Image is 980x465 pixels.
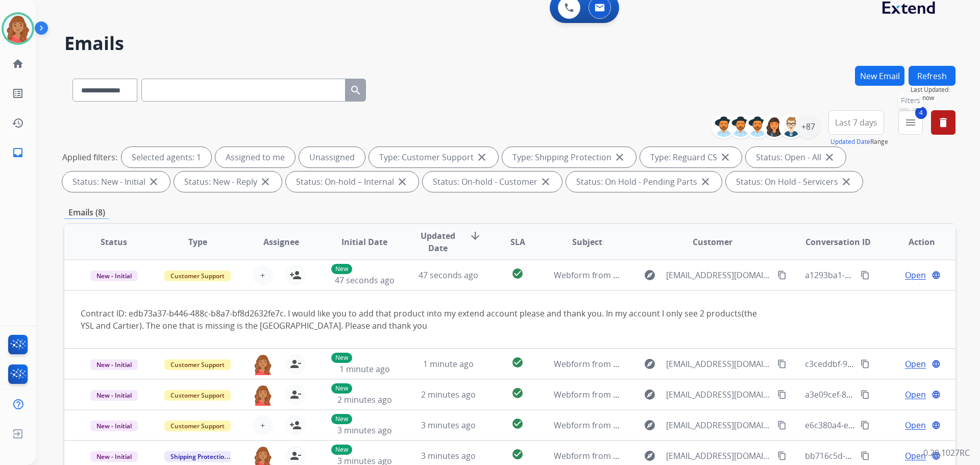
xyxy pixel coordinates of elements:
[644,419,656,431] mat-icon: explore
[805,420,962,431] span: e6c380a4-e03f-4bda-b2e7-99e1b27a58d4
[640,147,742,167] div: Type: Reguard CS
[469,230,481,242] mat-icon: arrow_downward
[828,110,884,135] button: Last 7 days
[666,269,771,281] span: [EMAIL_ADDRESS][DOMAIN_NAME]
[62,172,170,192] div: Status: New - Initial
[905,450,926,462] span: Open
[164,421,231,431] span: Customer Support
[905,358,926,370] span: Open
[188,236,207,248] span: Type
[932,271,941,280] mat-icon: language
[932,421,941,430] mat-icon: language
[666,358,771,370] span: [EMAIL_ADDRESS][DOMAIN_NAME]
[937,116,949,129] mat-icon: delete
[796,114,820,139] div: +87
[62,151,117,163] p: Applied filters:
[263,236,299,248] span: Assignee
[861,271,870,280] mat-icon: content_copy
[554,270,785,281] span: Webform from [EMAIL_ADDRESS][DOMAIN_NAME] on [DATE]
[923,447,970,459] p: 0.20.1027RC
[540,176,552,188] mat-icon: close
[215,147,295,167] div: Assigned to me
[423,172,562,192] div: Status: On-hold - Customer
[726,172,863,192] div: Status: On Hold - Servicers
[253,354,273,375] img: agent-avatar
[861,390,870,399] mat-icon: content_copy
[644,269,656,281] mat-icon: explore
[511,448,524,460] mat-icon: check_circle
[331,383,352,394] p: New
[337,425,392,436] span: 3 minutes ago
[746,147,846,167] div: Status: Open - All
[350,84,362,96] mat-icon: search
[830,137,888,146] span: Range
[253,384,273,406] img: agent-avatar
[777,271,787,280] mat-icon: content_copy
[861,359,870,369] mat-icon: content_copy
[331,264,352,274] p: New
[805,358,956,370] span: c3ceddbf-9f3d-43df-a4a4-133159fcdde5
[911,94,955,102] span: Just now
[260,419,265,431] span: +
[904,116,917,129] mat-icon: menu
[339,363,390,375] span: 1 minute ago
[90,271,138,281] span: New - Initial
[423,358,474,370] span: 1 minute ago
[840,176,852,188] mat-icon: close
[644,358,656,370] mat-icon: explore
[335,275,395,286] span: 47 seconds ago
[164,390,231,401] span: Customer Support
[476,151,488,163] mat-icon: close
[666,450,771,462] span: [EMAIL_ADDRESS][DOMAIN_NAME]
[830,138,870,146] button: Updated Date
[12,146,24,159] mat-icon: inbox
[777,421,787,430] mat-icon: content_copy
[12,87,24,100] mat-icon: list_alt
[289,358,302,370] mat-icon: person_remove
[572,236,602,248] span: Subject
[260,269,265,281] span: +
[4,14,32,43] img: avatar
[12,58,24,70] mat-icon: home
[901,95,920,106] span: Filters
[415,230,461,254] span: Updated Date
[81,307,772,332] div: Contract ID: edb73a37-b446-488c-b8a7-bf8d2632fe7c. I would like you to add that product into my e...
[90,421,138,431] span: New - Initial
[64,33,955,54] h2: Emails
[554,420,785,431] span: Webform from [EMAIL_ADDRESS][DOMAIN_NAME] on [DATE]
[289,450,302,462] mat-icon: person_remove
[823,151,836,163] mat-icon: close
[253,265,273,285] button: +
[396,176,408,188] mat-icon: close
[861,421,870,430] mat-icon: content_copy
[905,269,926,281] span: Open
[64,206,109,219] p: Emails (8)
[174,172,282,192] div: Status: New - Reply
[932,359,941,369] mat-icon: language
[90,359,138,370] span: New - Initial
[289,269,302,281] mat-icon: person_add
[905,419,926,431] span: Open
[898,110,923,135] button: 4Filters
[909,66,955,86] button: Refresh
[90,390,138,401] span: New - Initial
[121,147,211,167] div: Selected agents: 1
[164,271,231,281] span: Customer Support
[855,66,904,86] button: New Email
[554,358,785,370] span: Webform from [EMAIL_ADDRESS][DOMAIN_NAME] on [DATE]
[337,394,392,405] span: 2 minutes ago
[101,236,127,248] span: Status
[369,147,498,167] div: Type: Customer Support
[331,414,352,424] p: New
[511,387,524,399] mat-icon: check_circle
[253,415,273,435] button: +
[299,147,365,167] div: Unassigned
[12,117,24,129] mat-icon: history
[644,450,656,462] mat-icon: explore
[289,388,302,401] mat-icon: person_remove
[777,390,787,399] mat-icon: content_copy
[666,388,771,401] span: [EMAIL_ADDRESS][DOMAIN_NAME]
[566,172,722,192] div: Status: On Hold - Pending Parts
[289,419,302,431] mat-icon: person_add
[331,445,352,455] p: New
